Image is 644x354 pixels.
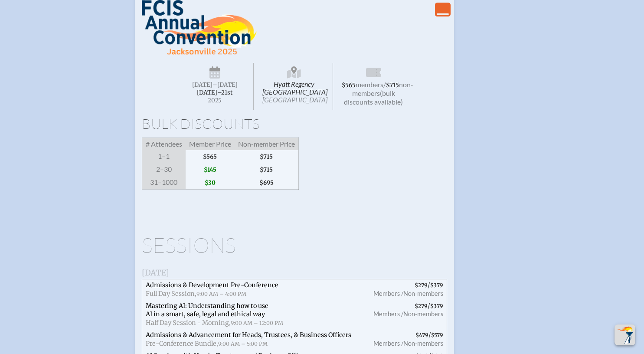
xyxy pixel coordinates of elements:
[615,324,635,345] button: Scroll Top
[403,290,443,297] span: Non-members
[142,176,186,190] span: 31–1000
[212,81,238,88] span: –[DATE]
[383,80,386,88] span: /
[363,279,447,300] span: /
[235,163,299,176] span: $715
[231,320,283,326] span: 9:00 AM – 12:00 PM
[186,163,235,176] span: $145
[342,82,356,89] span: $565
[403,340,443,347] span: Non-members
[192,81,212,88] span: [DATE]
[146,281,278,289] span: Admissions & Development Pre-Conference
[363,329,447,350] span: /
[218,341,268,347] span: 9:00 AM – 5:00 PM
[186,150,235,163] span: $565
[183,97,247,104] span: 2025
[186,176,235,190] span: $30
[197,89,232,96] span: [DATE]–⁠21st
[146,302,268,318] span: Mastering AI: Understanding how to use AI in a smart, safe, legal and ethical way
[146,340,218,347] span: Pre-Conference Bundle,
[186,138,235,150] span: Member Price
[142,150,186,163] span: 1–1
[142,235,447,256] h1: Sessions
[142,268,169,278] span: [DATE]
[146,290,196,298] span: Full Day Session,
[373,290,403,297] span: Members /
[142,117,447,131] h1: Bulk Discounts
[235,150,299,163] span: $715
[373,340,403,347] span: Members /
[356,80,383,88] span: members
[142,163,186,176] span: 2–30
[373,310,403,318] span: Members /
[344,89,403,106] span: (bulk discounts available)
[430,303,443,309] span: $379
[235,138,299,150] span: Non-member Price
[616,326,634,344] img: To the top
[363,300,447,330] span: /
[403,310,443,318] span: Non-members
[415,282,428,288] span: $279
[415,332,428,338] span: $479
[146,319,231,327] span: Half Day Session - Morning,
[430,282,443,288] span: $379
[146,331,351,339] span: Admissions & Advancement for Heads, Trustees, & Business Officers
[386,82,399,89] span: $715
[142,138,186,150] span: # Attendees
[255,63,333,110] span: Hyatt Regency [GEOGRAPHIC_DATA]
[235,176,299,190] span: $695
[352,80,413,97] span: non-members
[196,291,246,297] span: 9:00 AM – 4:00 PM
[262,95,327,104] span: [GEOGRAPHIC_DATA]
[415,303,428,309] span: $279
[431,332,443,338] span: $579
